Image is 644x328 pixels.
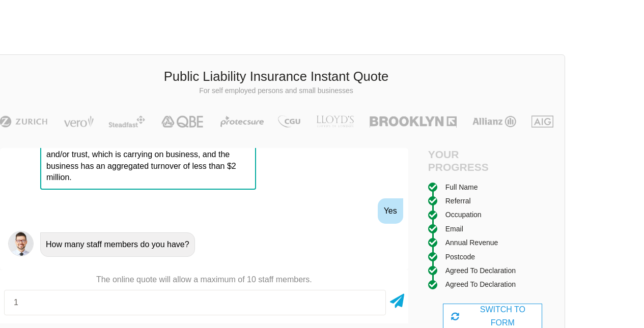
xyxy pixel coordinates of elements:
img: Vero | Public Liability Insurance [59,115,98,128]
img: AIG | Public Liability Insurance [527,115,557,128]
img: Allianz | Public Liability Insurance [467,115,521,128]
img: CGU | Public Liability Insurance [274,115,304,128]
img: Chatbot | PLI [8,231,34,256]
img: Brooklyn | Public Liability Insurance [366,115,461,128]
div: Agreed to Declaration [445,279,516,290]
img: LLOYD's | Public Liability Insurance [311,115,359,128]
div: Postcode [445,251,475,262]
img: QBE | Public Liability Insurance [155,115,210,128]
input: Number of staff [4,290,386,315]
h4: Your Progress [428,148,493,173]
img: Protecsure | Public Liability Insurance [216,115,268,128]
div: Agreed to Declaration [445,265,516,276]
div: Referral [445,195,471,206]
div: How many staff members do you have? [40,232,195,257]
div: Annual Revenue [445,237,498,248]
div: Full Name [445,182,478,193]
div: Occupation [445,209,482,220]
div: Email [445,223,463,234]
div: Yes [378,198,403,224]
img: Steadfast | Public Liability Insurance [104,115,149,128]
